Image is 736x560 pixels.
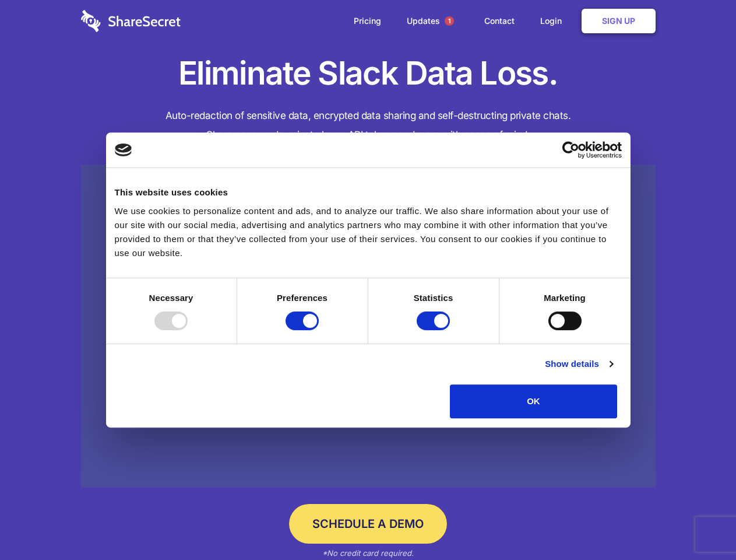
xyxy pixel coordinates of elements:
em: *No credit card required. [322,548,414,558]
strong: Preferences [277,293,327,303]
div: This website uses cookies [115,185,622,199]
a: Sign Up [582,9,656,33]
a: Schedule a Demo [289,504,447,544]
strong: Statistics [414,293,453,303]
span: 1 [445,16,454,26]
h1: Eliminate Slack Data Loss. [81,52,656,94]
img: logo [115,143,132,156]
strong: Marketing [544,293,586,303]
a: Pricing [342,3,393,39]
a: Contact [473,3,526,39]
button: OK [450,384,617,418]
strong: Necessary [149,293,193,303]
a: Login [529,3,579,39]
div: We use cookies to personalize content and ads, and to analyze our traffic. We also share informat... [115,204,622,260]
a: Show details [545,357,612,371]
h4: Auto-redaction of sensitive data, encrypted data sharing and self-destructing private chats. Shar... [81,106,656,145]
a: Wistia video thumbnail [81,164,656,488]
img: logo-wordmark-white-trans-d4663122ce5f474addd5e946df7df03e33cb6a1c49d2221995e7729f52c070b2.svg [81,10,181,32]
a: Usercentrics Cookiebot - opens in a new window [520,141,622,159]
